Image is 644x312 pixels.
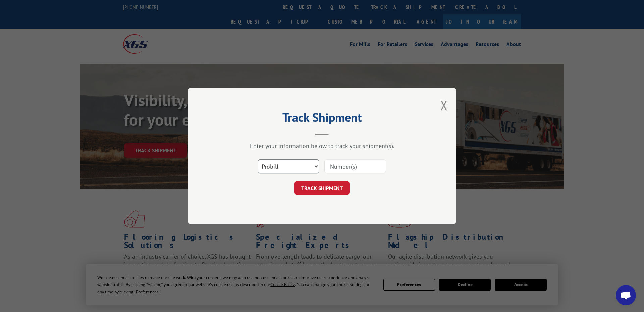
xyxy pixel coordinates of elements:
div: Open chat [616,285,636,305]
h2: Track Shipment [221,113,423,125]
button: Close modal [440,96,448,114]
div: Enter your information below to track your shipment(s). [221,142,423,150]
button: TRACK SHIPMENT [294,181,350,195]
input: Number(s) [324,159,386,173]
